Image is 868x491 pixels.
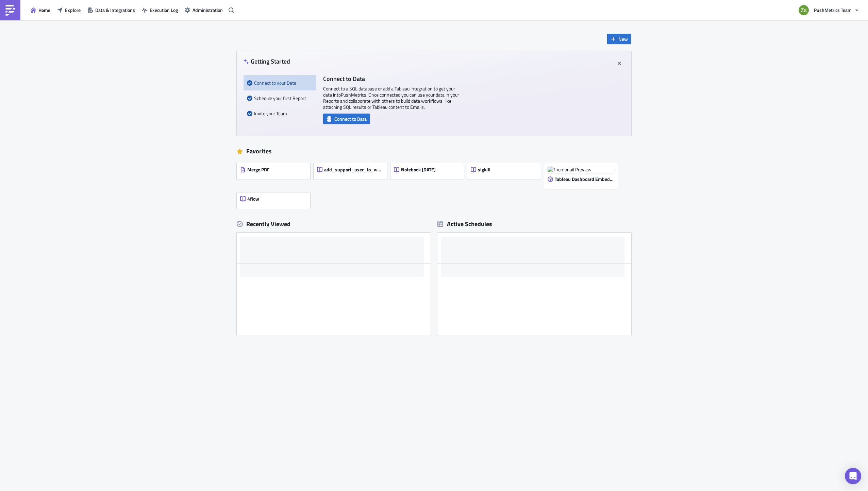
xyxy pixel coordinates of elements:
a: sigkill [467,160,544,189]
img: Thumbnail Preview [548,167,614,173]
h4: Connect to Data [323,75,459,82]
span: Home [38,6,50,14]
img: PushMetrics [5,5,16,16]
span: Data & Integrations [95,6,135,14]
a: Merge PDF [237,160,314,189]
a: Thumbnail PreviewTableau Dashboard Embed [DATE] [544,160,621,189]
div: Favorites [237,146,631,156]
div: Recently Viewed [237,219,431,229]
div: Schedule your first Report [247,90,313,106]
span: sigkill [478,167,490,173]
button: Execution Log [138,5,181,15]
div: Invite your Team [247,106,313,121]
a: 4flow [237,189,314,209]
button: Administration [181,5,226,15]
span: New [618,35,628,43]
button: Connect to Data [323,114,370,124]
span: PushMetrics Team [814,6,852,14]
button: Data & Integrations [84,5,138,15]
img: Avatar [798,4,809,16]
span: Execution Log [150,6,178,14]
span: add_support_user_to_workspace [324,167,383,173]
span: Notebook [DATE] [401,167,436,173]
button: New [607,34,631,44]
a: Notebook [DATE] [390,160,467,189]
a: add_support_user_to_workspace [314,160,390,189]
a: Connect to Data [323,115,370,122]
span: 4flow [247,196,259,202]
div: Open Intercom Messenger [845,468,861,484]
h4: Getting Started [244,58,290,65]
button: Explore [54,5,84,15]
span: Merge PDF [247,167,269,173]
span: Explore [65,6,81,14]
p: Connect to a SQL database or add a Tableau integration to get your data into PushMetrics . Once c... [323,86,459,110]
span: Tableau Dashboard Embed [DATE] [555,176,614,182]
button: Home [27,5,54,15]
div: Active Schedules [437,220,492,228]
div: Connect to your Data [247,75,313,90]
button: PushMetrics Team [795,3,863,18]
span: Connect to Data [334,115,367,122]
span: Administration [193,6,223,14]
